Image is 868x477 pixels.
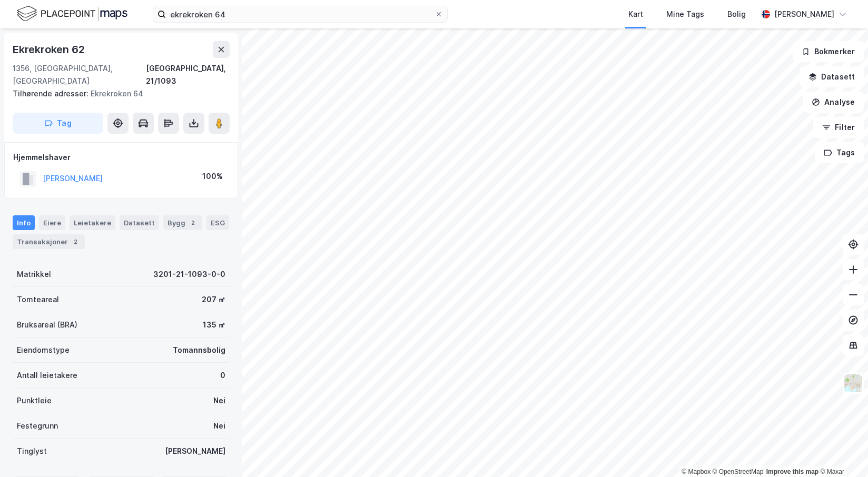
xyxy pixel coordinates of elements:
div: Info [13,215,35,230]
div: 2 [70,236,81,247]
div: Leietakere [70,215,115,230]
div: Tinglyst [17,445,47,458]
a: OpenStreetMap [713,468,764,475]
div: [PERSON_NAME] [774,8,834,21]
input: Søk på adresse, matrikkel, gårdeiere, leietakere eller personer [166,6,435,22]
div: Transaksjoner [13,234,85,249]
a: Mapbox [682,468,711,475]
div: 2 [188,217,198,228]
div: Ekrekroken 62 [13,41,86,58]
div: 207 ㎡ [202,293,225,306]
div: 3201-21-1093-0-0 [153,268,225,281]
div: 100% [202,170,223,183]
div: Kontrollprogram for chat [815,426,868,477]
div: Nei [213,394,225,407]
div: Eiendomstype [17,344,70,356]
div: Punktleie [17,394,52,407]
div: [GEOGRAPHIC_DATA], 21/1093 [146,62,230,87]
div: Datasett [120,215,159,230]
div: 0 [220,369,225,382]
button: Datasett [800,66,864,87]
iframe: Chat Widget [815,426,868,477]
img: logo.f888ab2527a4732fd821a326f86c7f29.svg [17,5,127,23]
div: Matrikkel [17,268,51,281]
div: ESG [206,215,229,230]
div: [PERSON_NAME] [165,445,225,458]
button: Tags [815,142,864,163]
div: 1356, [GEOGRAPHIC_DATA], [GEOGRAPHIC_DATA] [13,62,146,87]
img: Z [843,373,863,393]
div: Bolig [727,8,746,21]
button: Bokmerker [793,41,864,62]
a: Improve this map [766,468,818,475]
div: Tomteareal [17,293,59,306]
div: Nei [213,420,225,432]
div: Mine Tags [666,8,704,21]
div: Bruksareal (BRA) [17,319,77,331]
button: Tag [13,113,103,134]
div: Eiere [39,215,65,230]
div: Ekrekroken 64 [13,87,221,100]
div: Bygg [163,215,202,230]
div: Festegrunn [17,420,58,432]
span: Tilhørende adresser: [13,89,91,98]
div: 135 ㎡ [203,319,225,331]
div: Antall leietakere [17,369,77,382]
button: Analyse [803,92,864,113]
button: Filter [813,117,864,138]
div: Hjemmelshaver [13,151,229,164]
div: Kart [628,8,643,21]
div: Tomannsbolig [173,344,225,356]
